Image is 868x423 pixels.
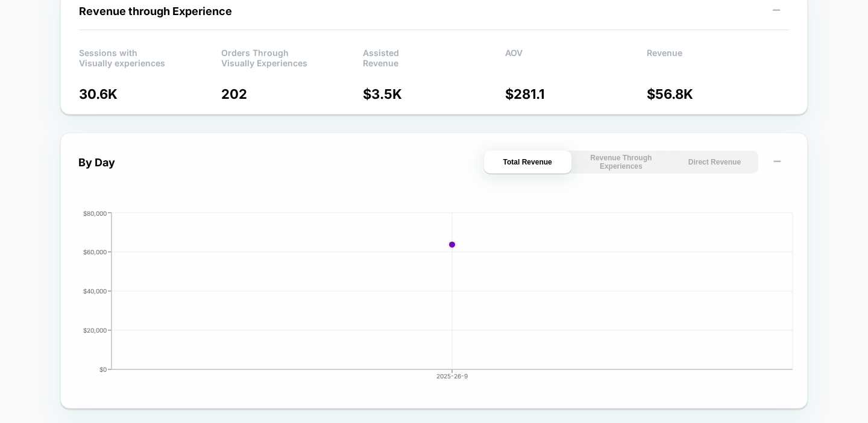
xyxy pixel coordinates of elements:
[79,5,232,17] span: Revenue through Experience
[505,48,647,66] p: AOV
[78,156,115,169] div: By Day
[647,48,789,66] p: Revenue
[363,48,505,66] p: Assisted Revenue
[484,151,571,174] button: Total Revenue
[83,248,107,255] tspan: $60,000
[363,86,505,102] p: $ 3.5K
[671,151,758,174] button: Direct Revenue
[647,86,789,102] p: $ 56.8K
[99,366,107,373] tspan: $0
[79,86,221,102] p: 30.6K
[83,327,107,334] tspan: $20,000
[577,151,665,174] button: Revenue Through Experiences
[436,372,468,380] tspan: 2025-26-9
[83,287,107,295] tspan: $40,000
[221,48,363,66] p: Orders Through Visually Experiences
[79,48,221,66] p: Sessions with Visually experiences
[83,210,107,217] tspan: $80,000
[221,86,363,102] p: 202
[505,86,647,102] p: $ 281.1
